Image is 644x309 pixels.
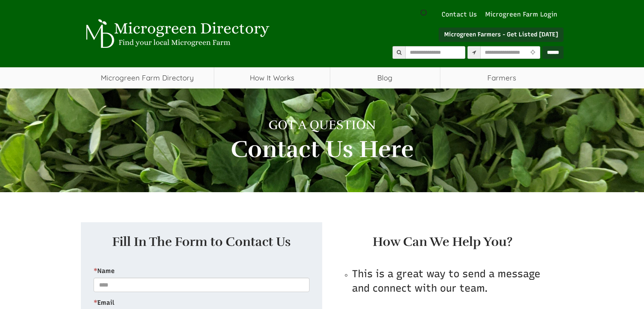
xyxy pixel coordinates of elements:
h1: GOT A QUESTION [168,118,477,132]
img: Microgreen Directory [81,19,271,49]
label: Email [94,298,310,307]
i: Use Current Location [528,50,537,55]
a: Microgreen Farm Login [485,10,561,19]
a: Blog [330,67,440,88]
strong: How Can We Help You? [373,234,513,250]
a: Microgreen Farm Directory [81,67,214,88]
label: Name [94,267,310,276]
strong: Fill In The Form to Contact Us [112,234,291,250]
h2: Contact Us Here [168,136,477,163]
span: Farmers [440,67,564,88]
a: Contact Us [437,10,481,19]
span: This is a great way to send a message and connect with our team. [352,268,540,294]
a: How It Works [214,67,330,88]
a: Microgreen Farmers - Get Listed [DATE] [439,28,564,42]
